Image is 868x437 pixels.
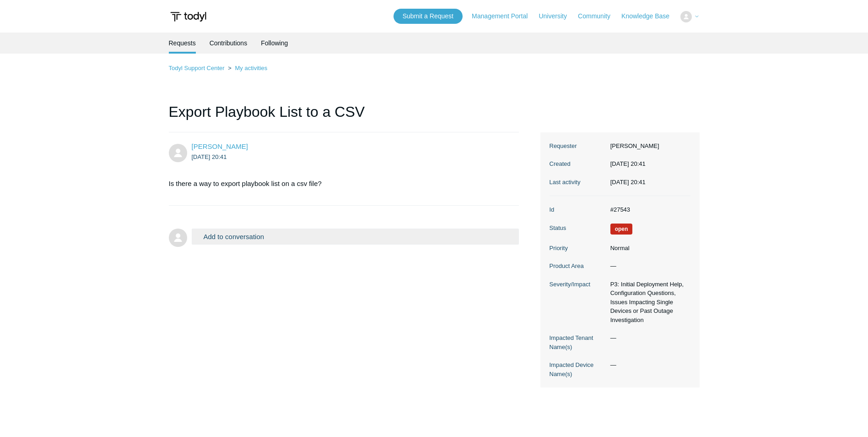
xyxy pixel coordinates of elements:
a: Contributions [210,33,248,54]
p: Is there a way to export playbook list on a csv file? [169,178,510,189]
time: 2025-08-19T20:41:13+00:00 [610,160,646,167]
dd: P3: Initial Deployment Help, Configuration Questions, Issues Impacting Single Devices or Past Out... [606,280,690,325]
a: Following [261,33,288,54]
time: 2025-08-19T20:41:13+00:00 [610,179,646,186]
a: University [539,11,576,21]
li: My activities [226,65,267,71]
li: Requests [169,33,196,54]
a: [PERSON_NAME] [192,142,248,150]
dt: Priority [550,244,606,253]
dt: Created [550,159,606,169]
a: Community [578,11,620,21]
dt: Id [550,205,606,214]
a: Submit a Request [394,9,463,24]
dd: — [606,333,690,343]
dt: Impacted Device Name(s) [550,361,606,378]
time: 2025-08-19T20:41:13Z [192,153,227,160]
dt: Impacted Tenant Name(s) [550,333,606,351]
h1: Export Playbook List to a CSV [169,101,519,132]
span: We are working on a response for you [610,224,633,235]
dd: #27543 [606,205,690,214]
dd: [PERSON_NAME] [606,142,690,151]
dt: Status [550,224,606,233]
img: Todyl Support Center Help Center home page [169,8,208,25]
dt: Requester [550,142,606,151]
dt: Product Area [550,262,606,271]
dt: Severity/Impact [550,280,606,289]
dd: — [606,262,690,271]
button: Add to conversation [192,229,519,245]
span: Eliezer Mendoza [192,142,248,150]
dd: — [606,361,690,370]
a: Knowledge Base [621,11,679,21]
dd: Normal [606,244,690,253]
a: My activities [235,65,267,71]
a: Todyl Support Center [169,65,225,71]
dt: Last activity [550,178,606,187]
li: Todyl Support Center [169,65,226,71]
a: Management Portal [472,11,537,21]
